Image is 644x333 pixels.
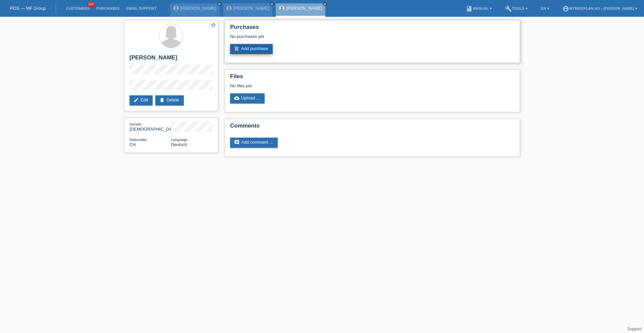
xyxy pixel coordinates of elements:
a: cloud_uploadUpload ... [230,93,265,103]
h2: Files [230,73,515,83]
span: Nationality [129,138,147,142]
a: Support [627,327,641,331]
i: close [218,2,221,6]
i: close [323,2,327,6]
h2: Purchases [230,24,515,34]
a: close [323,2,327,6]
i: account_circle [562,5,569,12]
h2: Comments [230,123,515,133]
a: [PERSON_NAME] [286,6,322,11]
a: close [217,2,222,6]
span: Language [171,138,187,142]
div: No files yet [230,83,435,88]
a: Email Support [123,6,160,10]
i: add_shopping_cart [234,46,239,51]
span: 100 [87,2,95,7]
a: editEdit [129,95,153,105]
span: Gender [129,122,142,126]
h2: [PERSON_NAME] [129,54,213,64]
a: Purchases [93,6,123,10]
a: Customers [63,6,93,10]
a: add_shopping_cartAdd purchase [230,44,273,54]
div: No purchases yet [230,34,515,44]
a: POS — MF Group [10,6,46,11]
a: [PERSON_NAME] [180,6,216,11]
i: comment [234,140,239,145]
i: book [466,5,473,12]
a: buildTools ▾ [502,6,531,10]
i: star_border [210,22,216,28]
i: delete [159,97,165,103]
a: bookManual ▾ [463,6,495,10]
i: close [270,2,274,6]
i: cloud_upload [234,95,239,101]
i: edit [133,97,139,103]
a: close [270,2,274,6]
div: [DEMOGRAPHIC_DATA] [129,122,171,132]
span: Deutsch [171,142,187,147]
a: [PERSON_NAME] [233,6,269,11]
a: star_border [210,22,216,29]
a: account_circleMybikeplan AG - [PERSON_NAME] ▾ [559,6,641,10]
span: Switzerland [129,142,136,147]
i: build [505,5,512,12]
a: EN ▾ [538,6,552,10]
a: commentAdd comment ... [230,138,278,148]
a: deleteDelete [155,95,184,105]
